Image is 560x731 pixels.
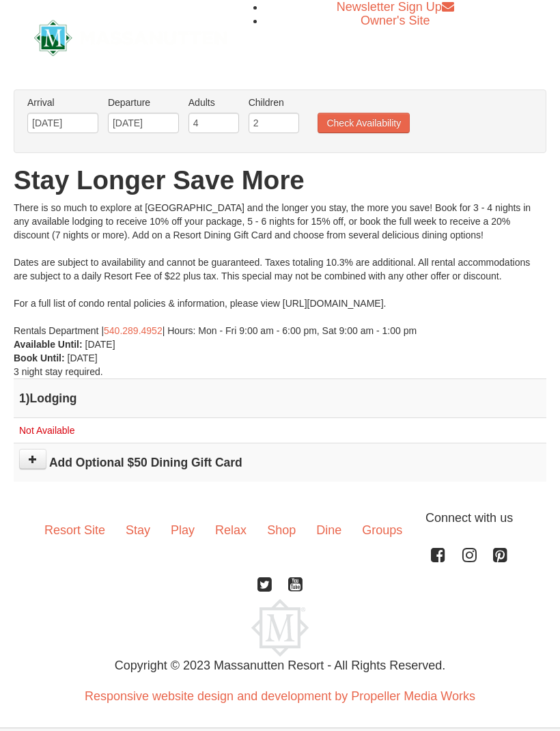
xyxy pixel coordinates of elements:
[14,201,546,337] div: There is so much to explore at [GEOGRAPHIC_DATA] and the longer you stay, the more you save! Book...
[34,20,227,57] img: Massanutten Resort Logo
[188,96,239,109] label: Adults
[160,509,205,551] a: Play
[26,391,30,405] span: )
[205,509,257,551] a: Relax
[14,339,83,350] strong: Available Until:
[104,325,163,336] a: 540.289.4952
[85,339,115,350] span: [DATE]
[257,509,306,551] a: Shop
[19,425,74,436] span: Not Available
[306,509,352,551] a: Dine
[34,509,115,551] a: Resort Site
[249,96,299,109] label: Children
[115,509,160,551] a: Stay
[108,96,179,109] label: Departure
[68,353,98,363] span: [DATE]
[27,96,98,109] label: Arrival
[24,657,536,675] p: Copyright © 2023 Massanutten Resort - All Rights Reserved.
[85,689,475,703] a: Responsive website design and development by Propeller Media Works
[34,20,227,52] a: Massanutten Resort
[19,391,541,405] h4: 1 Lodging
[14,366,103,377] span: 3 night stay required.
[14,353,65,363] strong: Book Until:
[352,509,412,551] a: Groups
[251,599,309,657] img: Massanutten Resort Logo
[361,14,430,27] a: Owner's Site
[14,167,546,194] h1: Stay Longer Save More
[318,113,410,133] button: Check Availability
[19,456,541,469] h4: Add Optional $50 Dining Gift Card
